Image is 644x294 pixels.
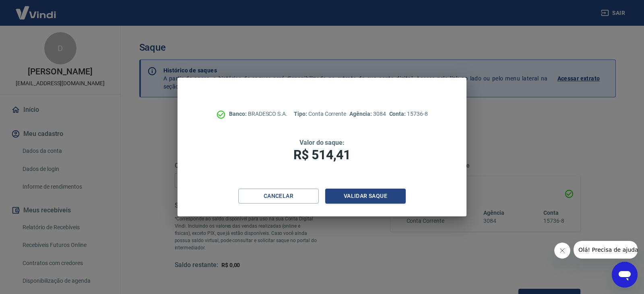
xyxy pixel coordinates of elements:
p: 3084 [349,110,386,118]
p: Conta Corrente [294,110,346,118]
span: R$ 514,41 [293,147,351,162]
span: Conta: [389,111,407,117]
button: Cancelar [238,189,319,204]
span: Agência: [349,111,373,117]
iframe: Mensagem da empresa [574,241,638,259]
iframe: Botão para abrir a janela de mensagens [612,262,638,288]
span: Olá! Precisa de ajuda? [5,6,68,12]
p: BRADESCO S.A. [229,110,287,118]
p: 15736-8 [389,110,428,118]
span: Valor do saque: [299,139,345,146]
span: Tipo: [294,111,308,117]
iframe: Fechar mensagem [554,243,570,259]
span: Banco: [229,111,248,117]
button: Validar saque [325,189,406,204]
